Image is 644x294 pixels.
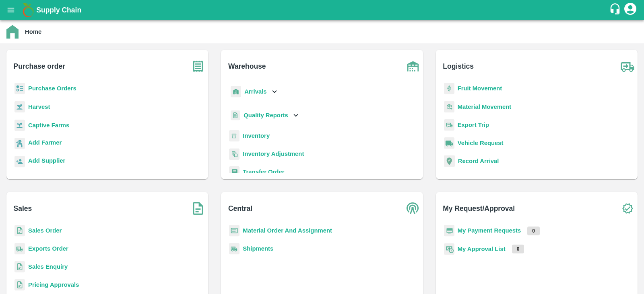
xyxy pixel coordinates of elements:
img: reciept [14,83,25,94]
img: warehouse [403,56,423,76]
a: Supply Chain [36,4,609,16]
a: Shipments [243,245,273,252]
div: Quality Reports [229,107,300,124]
img: qualityReport [231,110,240,120]
a: Material Movement [458,104,512,110]
a: Record Arrival [458,158,499,164]
img: logo [20,2,36,18]
a: My Payment Requests [458,227,521,234]
a: My Approval List [458,246,506,252]
a: Transfer Order [243,169,284,175]
img: harvest [14,101,25,113]
img: check [617,198,638,218]
img: sales [14,225,25,237]
a: Exports Order [28,245,68,252]
img: sales [14,261,25,273]
div: account of current user [623,2,638,18]
button: open drawer [2,1,20,19]
b: Sales [14,203,32,214]
b: My Request/Approval [443,203,515,214]
img: supplier [14,156,25,167]
img: delivery [444,119,454,131]
b: Warehouse [228,61,266,72]
img: purchase [188,56,208,76]
img: recordArrival [444,155,455,167]
a: Sales Enquiry [28,263,68,270]
img: shipments [14,243,25,255]
img: payment [444,225,454,237]
img: harvest [14,119,25,131]
img: farmer [14,138,25,149]
b: Add Supplier [28,157,65,164]
img: whInventory [229,130,239,142]
img: truck [617,56,638,76]
b: Purchase order [14,61,65,72]
a: Sales Order [28,227,62,234]
a: Fruit Movement [458,85,502,92]
div: Arrivals [229,83,279,101]
b: Logistics [443,61,474,72]
b: Arrivals [244,88,266,95]
img: material [444,101,454,113]
div: customer-support [609,3,623,17]
b: Home [25,29,41,35]
b: Central [228,203,252,214]
a: Harvest [28,104,50,110]
b: Add Farmer [28,139,62,146]
img: inventory [229,148,239,160]
img: central [403,198,423,218]
a: Add Farmer [28,138,62,149]
a: Add Supplier [28,156,65,167]
img: sales [14,279,25,291]
img: centralMaterial [229,225,239,237]
a: Inventory Adjustment [243,151,304,157]
img: approval [444,243,454,255]
img: soSales [188,198,208,218]
a: Vehicle Request [458,140,504,146]
a: Material Order And Assignment [243,227,332,234]
p: 0 [512,245,524,253]
img: fruit [444,83,454,94]
a: Export Trip [458,122,489,128]
b: Quality Reports [244,112,288,118]
img: home [6,25,19,39]
img: vehicle [444,137,454,149]
a: Pricing Approvals [28,282,79,288]
a: Purchase Orders [28,85,76,92]
a: Inventory [243,133,270,139]
a: Captive Farms [28,122,69,129]
p: 0 [527,227,540,235]
img: whTransfer [229,166,239,178]
img: whArrival [231,86,241,98]
img: shipments [229,243,239,255]
b: Supply Chain [36,6,81,14]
